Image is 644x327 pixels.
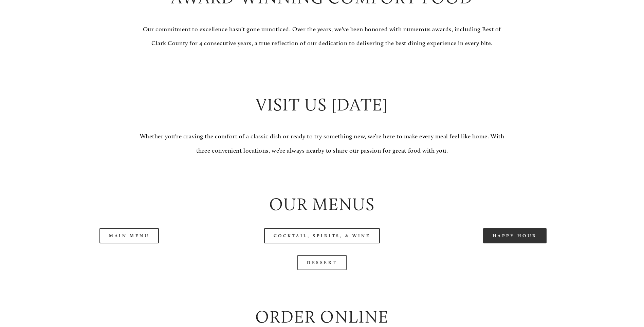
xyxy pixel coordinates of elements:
a: Happy Hour [483,228,547,243]
h2: Our Menus [39,192,605,217]
h2: Visit Us [DATE] [135,93,509,117]
a: Dessert [297,255,347,270]
a: Main Menu [99,228,159,243]
a: Cocktail, Spirits, & Wine [264,228,380,243]
p: Whether you're craving the comfort of a classic dish or ready to try something new, we’re here to... [135,130,509,158]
